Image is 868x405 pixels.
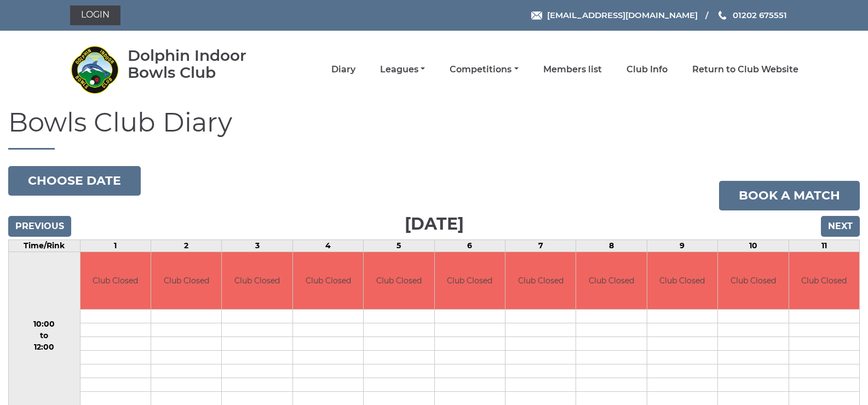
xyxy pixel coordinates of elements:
td: 10 [718,239,789,252]
a: Login [70,5,120,25]
a: Club Info [626,64,668,76]
td: Club Closed [81,252,151,310]
td: 1 [80,239,151,252]
td: 4 [292,239,363,252]
td: Club Closed [222,252,292,310]
div: Dolphin Indoor Bowls Club [128,47,278,81]
td: 8 [576,239,647,252]
td: 5 [364,239,434,252]
a: Return to Club Website [692,64,798,76]
a: Phone us 01202 675551 [717,9,787,21]
button: Choose date [8,166,141,196]
img: Email [531,12,542,20]
td: 3 [222,239,292,252]
td: Club Closed [151,252,221,310]
a: Diary [331,64,355,76]
span: 01202 675551 [733,10,787,20]
td: Club Closed [718,252,788,310]
td: Club Closed [505,252,576,310]
td: Club Closed [435,252,505,310]
td: Club Closed [576,252,646,310]
a: Members list [543,64,602,76]
a: Book a match [719,181,860,210]
td: Time/Rink [9,239,81,252]
td: 6 [434,239,505,252]
input: Previous [8,216,71,237]
td: 9 [647,239,717,252]
td: Club Closed [293,252,363,310]
td: 7 [505,239,576,252]
td: Club Closed [647,252,717,310]
td: Club Closed [789,252,859,310]
td: 2 [151,239,222,252]
span: [EMAIL_ADDRESS][DOMAIN_NAME] [547,10,698,20]
a: Email [EMAIL_ADDRESS][DOMAIN_NAME] [531,9,698,21]
td: Club Closed [364,252,434,310]
td: 11 [789,239,859,252]
a: Competitions [450,64,518,76]
h1: Bowls Club Diary [8,108,860,150]
img: Phone us [718,11,726,20]
img: Dolphin Indoor Bowls Club [70,45,119,94]
input: Next [821,216,860,237]
a: Leagues [380,64,425,76]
